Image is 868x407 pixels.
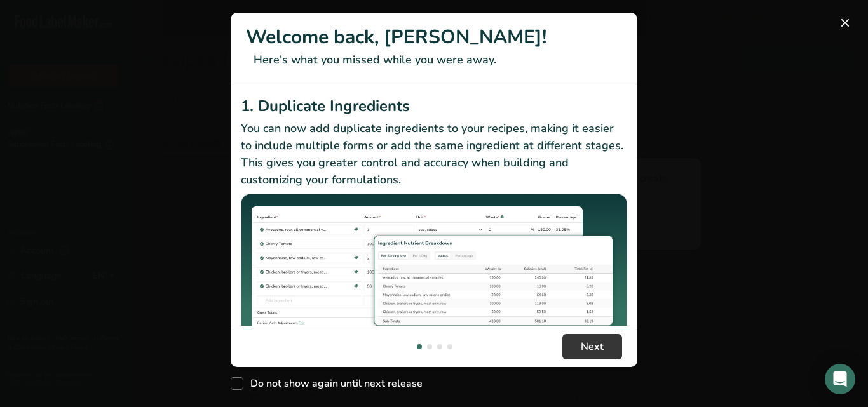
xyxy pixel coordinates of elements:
span: Do not show again until next release [243,377,423,390]
img: Duplicate Ingredients [241,194,627,338]
h1: Welcome back, [PERSON_NAME]! [246,23,622,51]
span: Next [581,339,604,354]
p: Here's what you missed while you were away. [246,51,622,69]
h2: 1. Duplicate Ingredients [241,95,627,117]
p: You can now add duplicate ingredients to your recipes, making it easier to include multiple forms... [241,120,627,189]
button: Next [562,334,622,359]
div: Open Intercom Messenger [825,364,855,394]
